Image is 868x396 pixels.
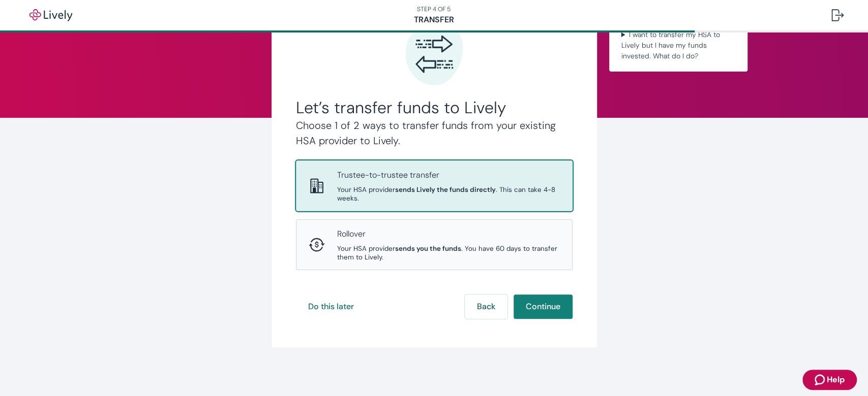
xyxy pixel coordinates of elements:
[296,161,572,211] button: Trustee-to-trusteeTrustee-to-trustee transferYour HSA providersends Lively the funds directly. Th...
[296,118,573,148] h4: Choose 1 of 2 ways to transfer funds from your existing HSA provider to Lively.
[337,169,560,181] p: Trustee-to-trustee transfer
[309,237,325,253] svg: Rollover
[815,374,827,386] svg: Zendesk support icon
[823,3,852,27] button: Log out
[337,185,560,203] span: Your HSA provider . This can take 4-8 weeks.
[337,228,560,240] p: Rollover
[296,220,572,270] button: RolloverRolloverYour HSA providersends you the funds. You have 60 days to transfer them to Lively.
[465,294,507,319] button: Back
[296,97,573,118] h2: Let’s transfer funds to Lively
[337,244,560,261] span: Your HSA provider . You have 60 days to transfer them to Lively.
[22,9,79,21] img: Lively
[296,294,366,319] button: Do this later
[617,27,739,63] summary: I want to transfer my HSA to Lively but I have my funds invested. What do I do?
[309,178,325,194] svg: Trustee-to-trustee
[514,294,573,319] button: Continue
[395,185,496,194] strong: sends Lively the funds directly
[827,374,845,386] span: Help
[395,244,461,253] strong: sends you the funds
[802,370,857,390] button: Zendesk support iconHelp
